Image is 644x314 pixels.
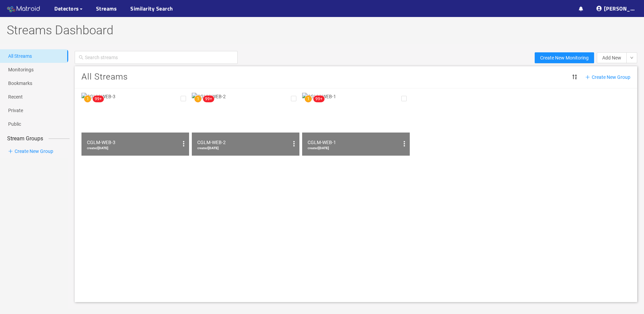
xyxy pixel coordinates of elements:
[192,93,299,156] img: CGLM-WEB-2
[8,121,21,127] a: Public
[8,81,32,86] a: Bookmarks
[208,146,219,150] b: [DATE]
[96,4,117,13] a: Streams
[197,146,219,150] span: created
[87,146,108,150] span: created
[178,138,189,149] button: options
[8,149,13,154] span: plus
[630,56,633,60] span: down
[289,138,299,149] button: options
[399,138,410,149] button: options
[197,138,289,146] div: CGLM-WEB-2
[626,52,637,63] button: down
[540,54,589,62] span: Create New Monitoring
[8,67,34,72] a: Monitorings
[585,73,630,81] span: Create New Group
[8,94,23,100] a: Recent
[54,4,79,13] span: Detectors
[308,146,329,150] span: created
[87,138,178,146] div: CGLM-WEB-3
[205,97,212,101] span: 99+
[308,138,399,146] div: CGLM-WEB-1
[8,108,23,113] a: Private
[79,55,84,60] span: search
[98,146,108,150] b: [DATE]
[8,53,32,59] a: All Streams
[130,4,173,13] a: Similarity Search
[81,72,128,82] span: All Streams
[597,52,627,63] button: Add New
[2,134,49,143] span: Stream Groups
[95,97,102,101] span: 99+
[318,146,329,150] b: [DATE]
[535,52,594,63] button: Create New Monitoring
[315,97,323,101] span: 99+
[7,4,41,14] img: Matroid logo
[302,93,410,156] img: CGLM-WEB-1
[81,93,189,156] img: CGLM-WEB-3
[85,53,234,62] input: Search streams
[602,54,621,62] span: Add New
[585,75,590,80] span: plus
